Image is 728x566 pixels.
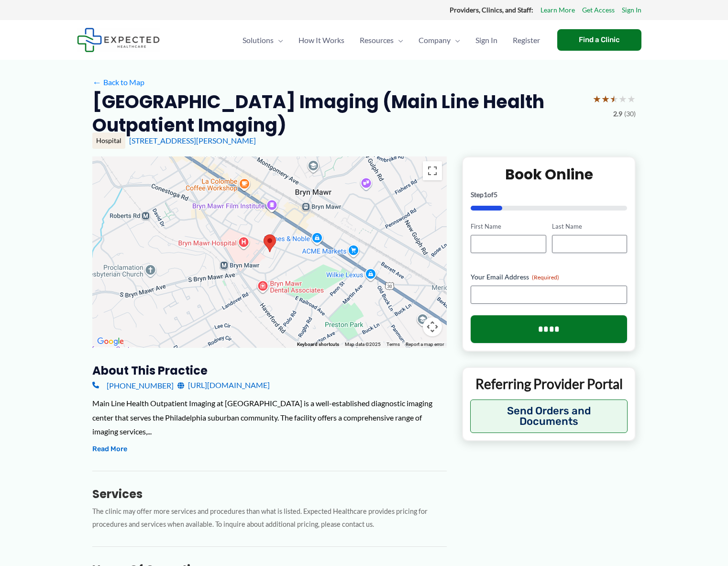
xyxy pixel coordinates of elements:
[394,23,403,57] span: Menu Toggle
[505,23,548,57] a: Register
[419,23,451,57] span: Company
[451,23,460,57] span: Menu Toggle
[92,90,585,137] h2: [GEOGRAPHIC_DATA] Imaging (Main Line Health Outpatient Imaging)
[582,4,615,16] a: Get Access
[92,78,101,87] span: ←
[129,136,256,145] a: [STREET_ADDRESS][PERSON_NAME]
[513,23,540,57] span: Register
[92,396,447,439] div: Main Line Health Outpatient Imaging at [GEOGRAPHIC_DATA] is a well-established diagnostic imaging...
[92,378,174,392] a: [PHONE_NUMBER]
[177,378,270,392] a: [URL][DOMAIN_NAME]
[484,190,487,199] span: 1
[291,23,352,57] a: How It Works
[297,341,339,348] button: Keyboard shortcuts
[601,90,610,108] span: ★
[450,6,533,14] strong: Providers, Clinics, and Staff:
[618,90,627,108] span: ★
[471,222,546,231] label: First Name
[540,4,575,16] a: Learn More
[274,23,283,57] span: Menu Toggle
[470,400,628,433] button: Send Orders and Documents
[423,161,442,180] button: Toggle fullscreen view
[243,23,274,57] span: Solutions
[475,23,497,57] span: Sign In
[627,90,636,108] span: ★
[360,23,394,57] span: Resources
[624,108,636,120] span: (30)
[92,487,447,501] h3: Services
[613,108,622,120] span: 2.9
[352,23,411,57] a: ResourcesMenu Toggle
[471,165,627,184] h2: Book Online
[411,23,468,57] a: CompanyMenu Toggle
[406,342,444,347] a: Report a map error
[470,375,628,392] p: Referring Provider Portal
[471,191,627,198] p: Step of
[468,23,505,57] a: Sign In
[593,90,601,108] span: ★
[494,190,497,199] span: 5
[386,342,400,347] a: Terms (opens in new tab)
[95,335,126,348] a: Open this area in Google Maps (opens a new window)
[622,4,641,16] a: Sign In
[92,363,447,378] h3: About this practice
[345,342,381,347] span: Map data ©2025
[298,23,344,57] span: How It Works
[552,222,627,231] label: Last Name
[235,23,291,57] a: SolutionsMenu Toggle
[92,505,447,531] p: The clinic may offer more services and procedures than what is listed. Expected Healthcare provid...
[92,444,127,455] button: Read More
[610,90,618,108] span: ★
[423,317,442,336] button: Map camera controls
[92,75,144,89] a: ←Back to Map
[532,274,559,281] span: (Required)
[471,272,627,282] label: Your Email Address
[235,23,548,57] nav: Primary Site Navigation
[92,133,125,149] div: Hospital
[557,29,641,51] a: Find a Clinic
[95,335,126,348] img: Google
[77,28,160,52] img: Expected Healthcare Logo - side, dark font, small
